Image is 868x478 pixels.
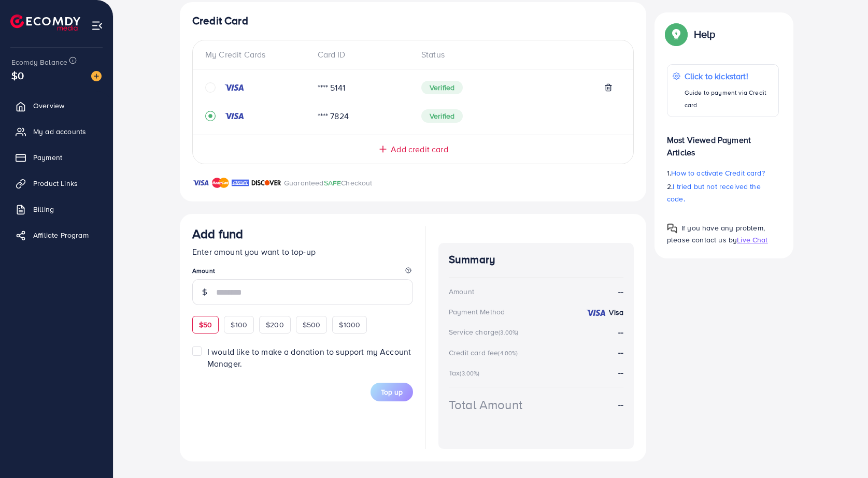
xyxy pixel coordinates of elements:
img: brand [192,177,209,189]
svg: circle [205,82,216,93]
span: Affiliate Program [33,230,89,240]
div: Payment Method [449,307,505,317]
p: Guaranteed Checkout [284,177,373,189]
img: credit [224,83,245,92]
span: Add credit card [391,143,448,155]
p: Help [694,28,716,40]
a: My ad accounts [8,121,105,142]
p: Guide to payment via Credit card [685,86,773,111]
h4: Credit Card [192,15,634,27]
p: Enter amount you want to top-up [192,245,413,258]
small: (4.00%) [498,349,518,357]
div: Tax [449,368,483,378]
p: 1. [667,167,779,179]
div: Card ID [309,49,414,61]
span: Verified [421,81,463,94]
span: Overview [33,100,64,111]
strong: Visa [609,307,623,317]
div: Credit card fee [449,347,521,358]
strong: -- [618,399,623,411]
span: Top up [381,387,403,397]
a: Product Links [8,173,105,194]
img: Popup guide [667,223,677,234]
div: Service charge [449,327,521,337]
span: $0 [11,68,24,83]
span: Verified [421,109,463,123]
div: Status [413,49,621,61]
img: credit [224,112,245,120]
legend: Amount [192,266,413,279]
span: Billing [33,204,54,214]
div: My Credit Cards [205,49,309,61]
img: brand [232,177,249,189]
span: I would like to make a donation to support my Account Manager. [207,346,411,369]
h3: Add fund [192,226,243,241]
img: brand [212,177,229,189]
span: Live Chat [737,235,767,245]
span: $50 [199,320,212,330]
a: Overview [8,95,105,116]
span: $1000 [339,320,360,330]
span: If you have any problem, please contact us by [667,223,765,245]
iframe: Chat [824,431,860,470]
img: credit [586,309,606,317]
span: $500 [303,320,321,330]
img: Popup guide [667,25,686,44]
span: Payment [33,152,62,163]
strong: -- [618,367,623,378]
span: My ad accounts [33,126,86,137]
div: Total Amount [449,396,522,414]
strong: -- [618,346,623,358]
span: $200 [266,320,284,330]
span: I tried but not received the code. [667,181,761,204]
h4: Summary [449,253,623,266]
div: Amount [449,286,474,297]
span: $100 [231,320,247,330]
img: logo [10,15,80,31]
small: (3.00%) [460,369,479,378]
span: Product Links [33,178,78,189]
p: 2. [667,180,779,205]
a: Payment [8,147,105,168]
span: How to activate Credit card? [671,168,764,178]
span: SAFE [324,178,341,188]
p: Click to kickstart! [685,70,773,82]
img: brand [251,177,281,189]
a: Affiliate Program [8,225,105,245]
strong: -- [618,326,623,338]
strong: -- [618,286,623,298]
img: menu [91,20,103,32]
span: Ecomdy Balance [11,57,67,67]
img: image [91,71,102,81]
a: Billing [8,199,105,220]
small: (3.00%) [499,328,518,337]
svg: record circle [205,111,216,121]
button: Top up [371,383,413,401]
p: Most Viewed Payment Articles [667,125,779,158]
